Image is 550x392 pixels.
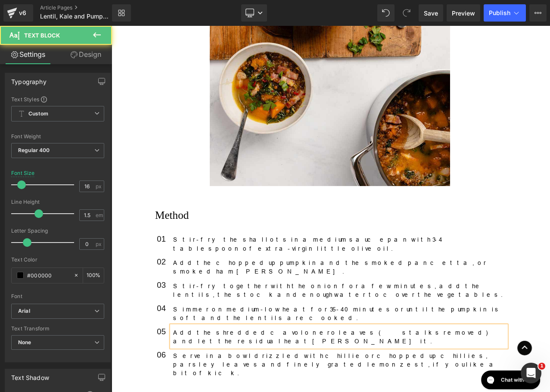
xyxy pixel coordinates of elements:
p: 02 [54,274,71,288]
i: Arial [18,308,30,315]
div: Font [11,293,104,299]
div: Letter Spacing [11,228,104,234]
span: em [96,212,103,218]
p: 03 [54,301,71,315]
p: 01 [54,246,71,260]
div: Font Size [11,170,35,176]
b: Regular 400 [18,147,50,153]
div: Text Transform [11,326,104,332]
p: 05 [54,356,71,370]
div: Line Height [11,199,104,205]
div: Text Color [11,257,104,263]
button: More [529,4,547,22]
iframe: Intercom live chat [521,363,541,383]
div: v6 [17,7,28,19]
a: Design [58,45,114,64]
span: Save [424,9,438,18]
button: Publish [484,4,526,22]
a: Article Pages [40,4,126,11]
p: Stir-fry the shallots in a medium saucepan with 3-4 tablespoon of extra-virgin little olive oil. [73,249,469,270]
a: Preview [447,4,480,22]
div: Typography [11,73,47,85]
span: px [96,184,103,189]
p: Add the shredded cavolo nero leaves (stalks removed) and let the residual heat [PERSON_NAME] it. [73,359,469,380]
div: Text Styles [11,96,104,103]
div: Font Weight [11,134,104,140]
button: Open gorgias live chat [4,3,75,25]
b: Custom [28,110,48,118]
a: v6 [3,4,33,22]
h1: Method [52,216,469,233]
span: Preview [452,9,475,18]
p: Add the chopped up pumpkin and the smoked pancetta, or smoked ham [PERSON_NAME]. [73,277,469,297]
p: Simmer on medium-low heat for 35-40 minutes or until the pumpkin is soft and the lentils are cooked. [73,332,469,352]
span: Text Block [24,32,60,39]
span: Lentil, Kale and Pumpkin Vegetarian and Gluten Free Zuppa [40,13,110,20]
p: Stir-fry together with the onion for a few minutes, add the lentils, the stock and enough water t... [73,304,469,325]
span: 1 [538,363,545,370]
div: Text Shadow [11,369,49,381]
span: px [96,241,103,247]
h1: Chat with us [28,10,65,19]
span: Publish [489,9,510,16]
button: Undo [377,4,395,22]
b: None [18,339,31,345]
div: % [83,268,104,283]
a: New Library [112,4,131,22]
p: 04 [54,329,71,343]
button: Redo [398,4,415,22]
input: Color [27,271,69,280]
